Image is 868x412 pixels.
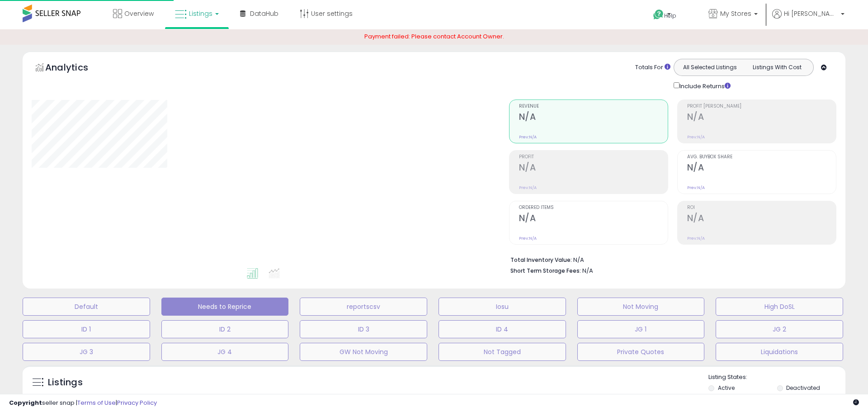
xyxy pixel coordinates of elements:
[519,213,668,225] h2: N/A
[161,320,289,338] button: ID 2
[439,298,566,316] button: Iosu
[772,9,844,29] a: Hi [PERSON_NAME]
[519,236,537,241] small: Prev: N/A
[23,320,150,338] button: ID 1
[687,104,836,109] span: Profit [PERSON_NAME]
[687,236,705,241] small: Prev: N/A
[510,256,572,264] b: Total Inventory Value:
[687,205,836,210] span: ROI
[364,32,504,41] span: Payment failed: Please contact Account Owner.
[716,320,843,338] button: JG 2
[687,185,705,190] small: Prev: N/A
[161,298,289,316] button: Needs to Reprice
[439,320,566,338] button: ID 4
[519,104,668,109] span: Revenue
[577,298,705,316] button: Not Moving
[519,162,668,175] h2: N/A
[300,298,427,316] button: reportscsv
[784,9,838,18] span: Hi [PERSON_NAME]
[519,134,537,140] small: Prev: N/A
[653,9,664,20] i: Get Help
[300,343,427,361] button: GW Not Moving
[687,213,836,225] h2: N/A
[300,320,427,338] button: ID 3
[189,9,212,18] span: Listings
[250,9,278,18] span: DataHub
[635,63,670,72] div: Totals For
[9,399,157,407] div: seller snap | |
[720,9,751,18] span: My Stores
[676,62,744,73] button: All Selected Listings
[743,62,811,73] button: Listings With Cost
[519,185,537,190] small: Prev: N/A
[646,2,694,29] a: Help
[577,343,705,361] button: Private Quotes
[510,267,581,275] b: Short Term Storage Fees:
[45,61,106,76] h5: Analytics
[667,81,741,91] div: Include Returns
[519,112,668,124] h2: N/A
[510,254,830,265] li: N/A
[687,162,836,175] h2: N/A
[161,343,289,361] button: JG 4
[582,266,593,275] span: N/A
[519,205,668,210] span: Ordered Items
[577,320,705,338] button: JG 1
[439,343,566,361] button: Not Tagged
[23,298,150,316] button: Default
[687,134,705,140] small: Prev: N/A
[687,112,836,124] h2: N/A
[716,298,843,316] button: High DoSL
[687,155,836,160] span: Avg. Buybox Share
[124,9,154,18] span: Overview
[716,343,843,361] button: Liquidations
[519,155,668,160] span: Profit
[664,12,676,19] span: Help
[23,343,150,361] button: JG 3
[9,398,42,407] strong: Copyright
